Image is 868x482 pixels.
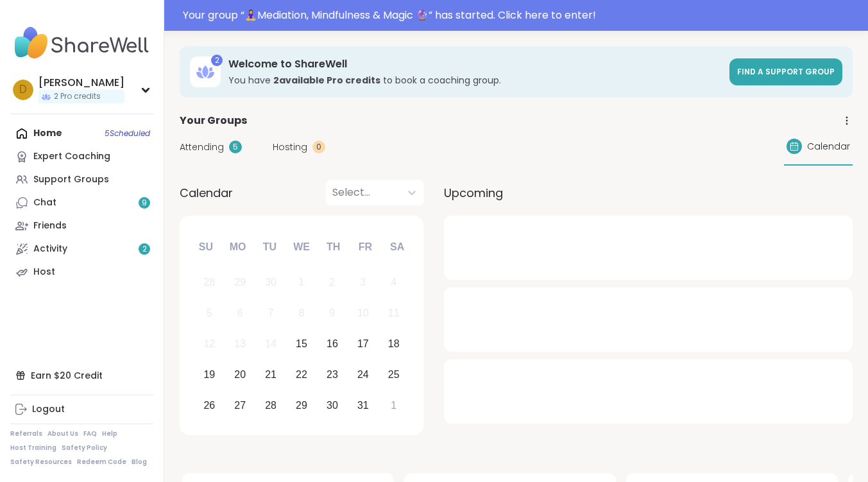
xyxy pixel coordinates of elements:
[327,397,338,414] div: 30
[444,184,503,202] span: Upcoming
[329,273,335,291] div: 2
[257,269,285,297] div: Not available Tuesday, September 30th, 2025
[226,331,254,358] div: Not available Monday, October 13th, 2025
[234,335,246,352] div: 13
[380,269,407,297] div: Not available Saturday, October 4th, 2025
[383,233,411,261] div: Sa
[357,304,369,322] div: 10
[357,397,369,414] div: 31
[265,366,277,383] div: 21
[10,214,153,237] a: Friends
[273,141,307,154] span: Hosting
[296,335,307,352] div: 15
[19,82,27,98] span: D
[38,76,124,90] div: [PERSON_NAME]
[203,397,215,414] div: 26
[737,66,835,77] span: Find a support group
[255,233,284,261] div: Tu
[226,269,254,297] div: Not available Monday, September 29th, 2025
[312,141,325,153] div: 0
[349,300,377,327] div: Not available Friday, October 10th, 2025
[807,140,850,153] span: Calendar
[288,331,316,358] div: Choose Wednesday, October 15th, 2025
[257,300,285,327] div: Not available Tuesday, October 7th, 2025
[223,233,251,261] div: Mo
[357,335,369,352] div: 17
[229,141,242,153] div: 5
[273,74,380,87] b: 2 available Pro credit s
[196,392,223,419] div: Choose Sunday, October 26th, 2025
[234,366,246,383] div: 20
[33,266,55,279] div: Host
[234,397,246,414] div: 27
[268,304,274,322] div: 7
[183,8,860,23] div: Your group “ 🧘‍♀️Mediation, Mindfulness & Magic 🔮 ” has started. Click here to enter!
[33,243,67,255] div: Activity
[319,392,346,419] div: Choose Thursday, October 30th, 2025
[237,304,243,322] div: 6
[319,331,346,358] div: Choose Thursday, October 16th, 2025
[349,269,377,297] div: Not available Friday, October 3rd, 2025
[10,458,72,467] a: Safety Resources
[142,198,147,209] span: 9
[391,397,396,414] div: 1
[180,141,224,154] span: Attending
[351,233,379,261] div: Fr
[10,398,153,421] a: Logout
[194,267,409,420] div: month 2025-10
[349,361,377,388] div: Choose Friday, October 24th, 2025
[226,300,254,327] div: Not available Monday, October 6th, 2025
[388,366,400,383] div: 25
[228,57,722,71] h3: Welcome to ShareWell
[10,429,42,438] a: Referrals
[380,392,407,419] div: Choose Saturday, November 1st, 2025
[203,273,215,291] div: 28
[327,366,338,383] div: 23
[77,458,126,467] a: Redeem Code
[192,233,220,261] div: Su
[10,443,56,452] a: Host Training
[380,300,407,327] div: Not available Saturday, October 11th, 2025
[391,273,396,291] div: 4
[207,304,212,322] div: 5
[257,361,285,388] div: Choose Tuesday, October 21st, 2025
[203,366,215,383] div: 19
[329,304,335,322] div: 9
[349,331,377,358] div: Choose Friday, October 17th, 2025
[257,392,285,419] div: Choose Tuesday, October 28th, 2025
[10,364,153,387] div: Earn $20 Credit
[10,168,153,191] a: Support Groups
[47,429,78,438] a: About Us
[265,335,277,352] div: 14
[327,335,338,352] div: 16
[203,335,215,352] div: 12
[319,361,346,388] div: Choose Thursday, October 23rd, 2025
[62,443,107,452] a: Safety Policy
[33,150,110,163] div: Expert Coaching
[180,113,247,128] span: Your Groups
[83,429,97,438] a: FAQ
[299,273,305,291] div: 1
[211,55,223,66] div: 2
[226,392,254,419] div: Choose Monday, October 27th, 2025
[265,273,277,291] div: 30
[288,300,316,327] div: Not available Wednesday, October 8th, 2025
[226,361,254,388] div: Choose Monday, October 20th, 2025
[10,145,153,168] a: Expert Coaching
[33,196,56,209] div: Chat
[10,237,153,261] a: Activity2
[32,403,65,416] div: Logout
[299,304,305,322] div: 8
[10,21,153,65] img: ShareWell Nav Logo
[288,269,316,297] div: Not available Wednesday, October 1st, 2025
[33,173,109,186] div: Support Groups
[228,74,722,87] h3: You have to book a coaching group.
[132,458,147,467] a: Blog
[296,397,307,414] div: 29
[288,361,316,388] div: Choose Wednesday, October 22nd, 2025
[388,304,400,322] div: 11
[287,233,316,261] div: We
[357,366,369,383] div: 24
[10,191,153,214] a: Chat9
[54,91,101,102] span: 2 Pro credits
